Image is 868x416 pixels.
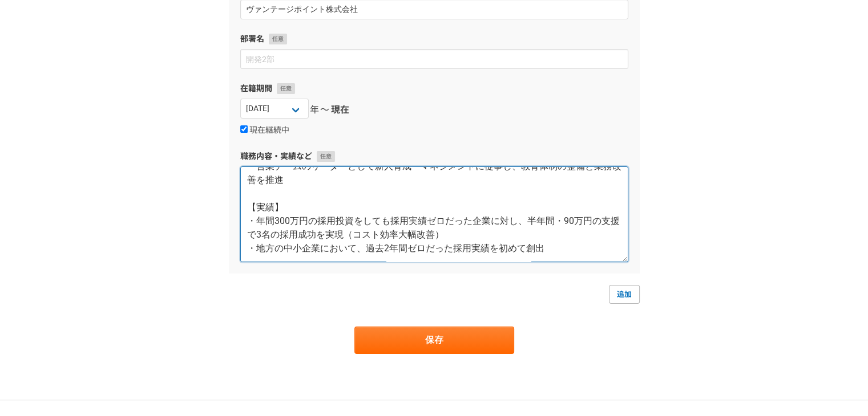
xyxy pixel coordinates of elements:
label: 部署名 [240,33,628,45]
label: 現在継続中 [240,125,289,136]
input: 開発2部 [240,49,628,69]
span: 年〜 [310,103,330,117]
button: 保存 [354,327,514,354]
a: 追加 [609,285,640,303]
span: 現在 [331,103,349,117]
input: 現在継続中 [240,125,248,133]
label: 職務内容・実績など [240,150,628,162]
label: 在籍期間 [240,83,628,95]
